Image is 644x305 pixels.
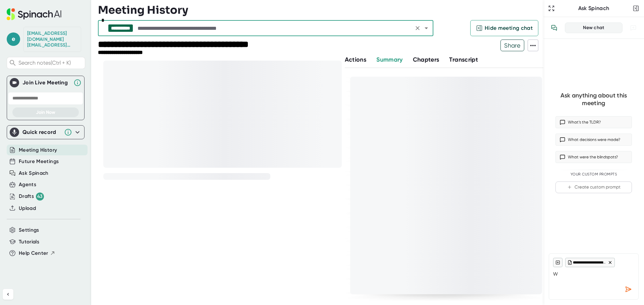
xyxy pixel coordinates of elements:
[22,79,70,86] div: Join Live Meeting
[19,249,48,257] span: Help Center
[27,30,77,48] div: edotson@starrez.com edotson@starrez.com
[36,109,55,115] span: Join Now
[7,32,20,46] span: e
[555,92,632,107] div: Ask anything about this meeting
[500,40,524,51] button: Share
[449,55,478,64] button: Transcript
[555,116,632,128] button: What’s the TLDR?
[555,181,632,193] button: Create custom prompt
[19,193,44,201] div: Drafts
[413,23,422,33] button: Clear
[12,107,79,117] button: Join Now
[413,55,439,64] button: Chapters
[553,267,634,283] textarea: W
[631,4,641,13] button: Close conversation sidebar
[98,4,188,16] h3: Meeting History
[22,129,61,136] div: Quick record
[555,151,632,163] button: What were the blindspots?
[376,56,402,63] span: Summary
[3,289,13,300] button: Collapse sidebar
[36,193,44,201] div: 43
[501,40,524,51] span: Share
[10,126,82,139] div: Quick record
[376,55,402,64] button: Summary
[19,158,59,165] button: Future Meetings
[18,60,83,66] span: Search notes (Ctrl + K)
[485,24,533,32] span: Hide meeting chat
[413,56,439,63] span: Chapters
[555,134,632,146] button: What decisions were made?
[569,25,618,31] div: New chat
[19,249,55,257] button: Help Center
[19,226,39,234] button: Settings
[19,193,44,201] button: Drafts 43
[345,55,366,64] button: Actions
[345,56,366,63] span: Actions
[622,283,634,295] div: Send message
[19,181,36,188] button: Agents
[470,20,538,36] button: Hide meeting chat
[556,5,631,12] div: Ask Spinach
[19,205,36,212] button: Upload
[547,4,556,13] button: Expand to Ask Spinach page
[422,23,431,33] button: Open
[449,56,478,63] span: Transcript
[19,146,57,154] button: Meeting History
[19,238,39,246] button: Tutorials
[555,172,632,177] div: Your Custom Prompts
[10,76,82,89] div: Join Live MeetingJoin Live Meeting
[11,79,18,86] img: Join Live Meeting
[547,21,561,34] button: View conversation history
[19,169,49,177] button: Ask Spinach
